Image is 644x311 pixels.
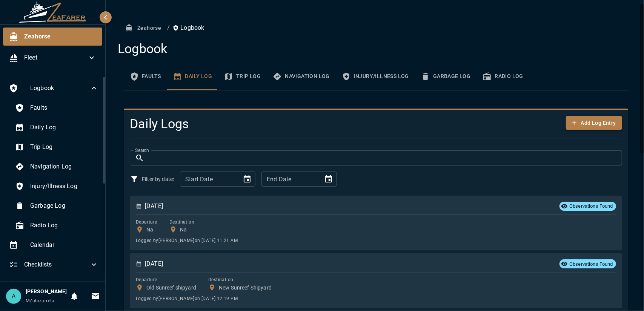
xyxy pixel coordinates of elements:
img: ZeaFarer Logo [19,2,87,23]
span: Fleet [24,53,87,62]
span: Observations Found [566,260,616,268]
span: Zeahorse [24,32,96,41]
div: Daily Log [9,118,105,136]
span: Departure [136,219,157,225]
h4: Logbook [118,41,628,57]
button: Garbage Log [415,63,476,90]
div: Injury/Illness Log [9,177,105,195]
p: Filter by date: [142,175,174,183]
button: Zeahorse [124,21,164,35]
p: Na [146,226,153,233]
span: Destination [169,219,194,225]
span: Trip Log [30,142,98,152]
p: New Sunreef Shipyard [219,284,272,291]
div: Logbook [3,79,105,97]
span: Destination [208,277,233,282]
p: Old Sunreef shipyard [146,284,196,291]
div: basic tabs example [124,63,628,90]
h6: [PERSON_NAME] [26,288,67,296]
span: Logged by [PERSON_NAME] on [DATE] 12:19 PM [136,296,238,301]
span: [DATE] [145,201,163,211]
button: Faults [124,63,167,90]
button: Choose date [321,172,336,187]
h4: Daily Logs [130,116,539,132]
span: Logged by [PERSON_NAME] on [DATE] 11:21 AM [136,238,238,243]
p: Na [180,226,187,233]
span: Injury/Illness Log [30,182,98,191]
span: Observations Found [566,202,616,210]
span: [DATE] [145,259,163,269]
button: Radio Log [476,63,529,90]
div: Faults [9,99,105,117]
button: Choose date [240,172,255,187]
span: Radio Log [30,221,98,230]
span: Logbook [30,84,89,93]
span: Trips [30,280,98,289]
li: / [167,23,170,32]
span: Navigation Log [30,162,98,171]
button: Navigation Log [267,63,336,90]
div: Trips [3,275,105,293]
div: Radio Log [9,216,105,234]
span: Faults [30,103,98,112]
div: Calendar [3,236,105,254]
button: Trip Log [218,63,267,90]
label: Search [135,147,149,153]
span: Departure [136,277,157,282]
div: Trip Log [9,138,105,156]
button: Invitations [88,289,103,304]
span: Garbage Log [30,201,98,210]
div: Fleet [3,49,102,67]
span: Calendar [30,241,98,250]
span: MZubizarreta [26,298,55,303]
div: Garbage Log [9,197,105,215]
button: Add Log Entry [566,116,622,130]
div: A [6,289,21,304]
span: Daily Log [30,123,98,132]
p: Logbook [173,23,204,32]
span: Checklists [24,260,89,269]
button: Injury/Illness Log [336,63,415,90]
div: Checklists [3,256,105,274]
button: Daily Log [167,63,218,90]
div: Zeahorse [3,28,102,46]
button: Notifications [67,289,82,304]
div: Navigation Log [9,158,105,176]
